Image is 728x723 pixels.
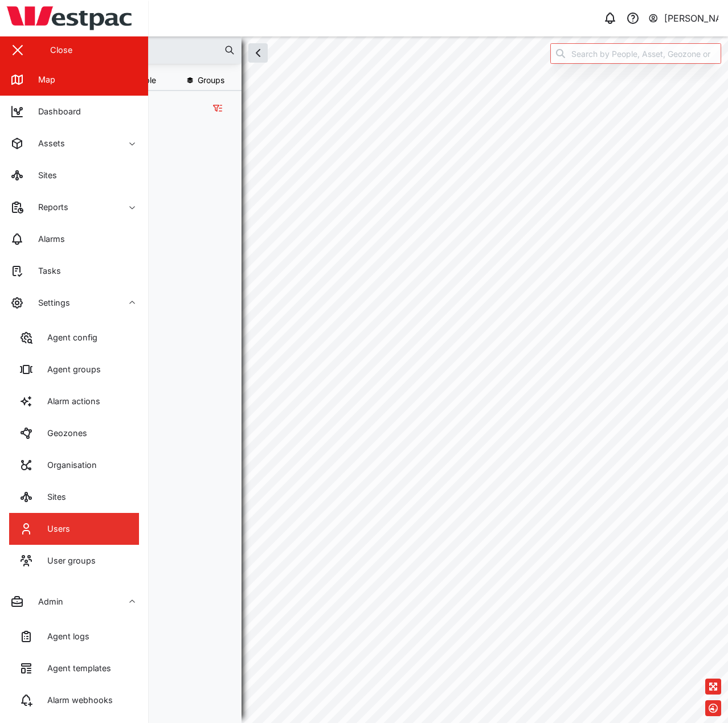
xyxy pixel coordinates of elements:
[9,354,139,385] a: Agent groups
[30,73,55,86] div: Map
[39,554,96,567] div: User groups
[648,10,719,26] button: [PERSON_NAME]
[39,523,70,535] div: Users
[36,36,728,723] canvas: Map
[9,513,139,545] a: Users
[39,694,113,706] div: Alarm webhooks
[30,265,61,277] div: Tasks
[9,621,139,652] a: Agent logs
[9,684,139,716] a: Alarm webhooks
[6,6,154,31] img: Main Logo
[39,491,66,503] div: Sites
[30,201,68,213] div: Reports
[39,662,111,675] div: Agent templates
[9,385,139,417] a: Alarm actions
[664,11,719,26] div: [PERSON_NAME]
[30,137,65,150] div: Assets
[9,652,139,684] a: Agent templates
[198,76,224,84] span: Groups
[39,395,100,408] div: Alarm actions
[39,630,89,643] div: Agent logs
[50,44,72,56] div: Close
[39,363,101,376] div: Agent groups
[30,169,57,182] div: Sites
[30,233,65,245] div: Alarms
[550,43,721,64] input: Search by People, Asset, Geozone or Place
[30,297,70,309] div: Settings
[39,427,87,439] div: Geozones
[9,545,139,577] a: User groups
[9,322,139,354] a: Agent config
[30,105,81,118] div: Dashboard
[39,459,97,471] div: Organisation
[9,417,139,449] a: Geozones
[9,449,139,481] a: Organisation
[30,595,63,608] div: Admin
[39,331,97,344] div: Agent config
[9,481,139,513] a: Sites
